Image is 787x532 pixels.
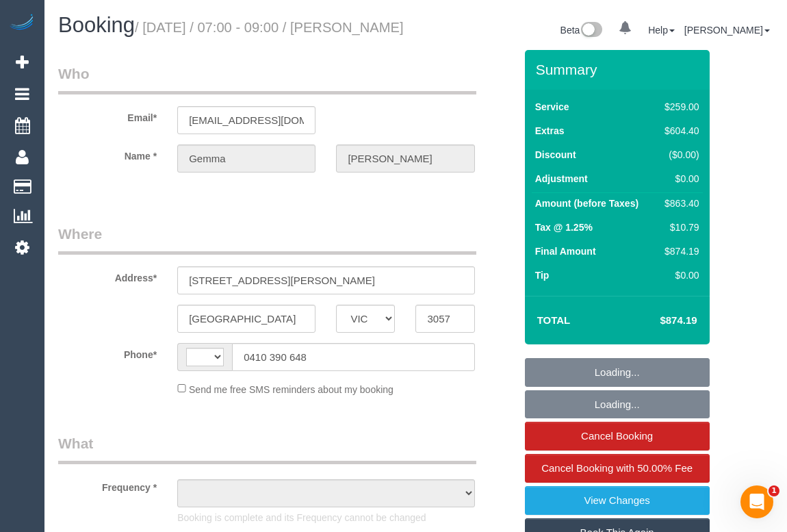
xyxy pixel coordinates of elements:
a: Help [648,25,675,36]
a: [PERSON_NAME] [684,25,770,36]
a: View Changes [525,486,710,515]
label: Adjustment [535,172,588,186]
div: ($0.00) [659,148,699,162]
label: Tax @ 1.25% [535,220,593,234]
img: New interface [580,22,602,40]
input: Email* [177,106,315,134]
label: Address* [48,266,167,285]
input: Post Code* [415,305,474,333]
legend: What [58,433,476,464]
label: Phone* [48,343,167,362]
input: Suburb* [177,305,315,333]
small: / [DATE] / 07:00 - 09:00 / [PERSON_NAME] [135,20,404,35]
strong: Total [537,314,571,326]
label: Discount [535,148,576,162]
div: $874.19 [659,244,699,258]
h4: $874.19 [619,315,697,327]
span: 1 [769,485,779,496]
p: Booking is complete and its Frequency cannot be changed [177,511,474,524]
label: Final Amount [535,244,596,258]
div: $863.40 [659,197,699,210]
label: Tip [535,268,550,282]
div: $0.00 [659,172,699,186]
label: Extras [535,124,565,138]
div: $0.00 [659,268,699,282]
span: Booking [58,13,135,37]
label: Amount (before Taxes) [535,197,638,210]
label: Frequency * [48,476,167,494]
h3: Summary [536,62,703,77]
legend: Where [58,224,476,255]
div: $259.00 [659,100,699,114]
input: Last Name* [336,144,474,173]
label: Name * [48,144,167,163]
img: Automaid Logo [8,14,36,33]
label: Service [535,100,569,114]
input: Phone* [232,343,474,371]
legend: Who [58,64,476,94]
span: Cancel Booking with 50.00% Fee [541,462,693,474]
a: Beta [560,25,603,36]
label: Email* [48,106,167,125]
div: $10.79 [659,220,699,234]
iframe: Intercom live chat [740,485,773,518]
input: First Name* [177,144,315,173]
a: Cancel Booking [525,422,710,451]
div: $604.40 [659,124,699,138]
a: Cancel Booking with 50.00% Fee [525,454,710,483]
span: Send me free SMS reminders about my booking [189,383,393,394]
